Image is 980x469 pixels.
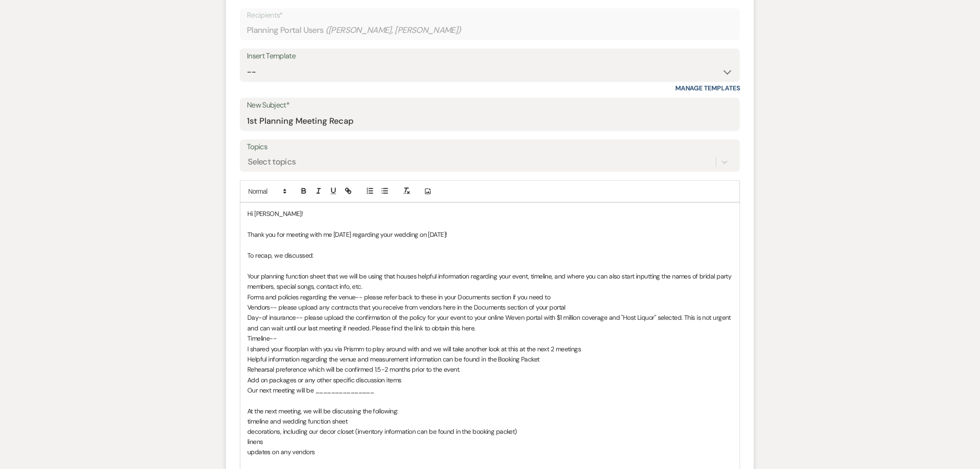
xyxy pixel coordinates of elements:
[247,427,733,437] p: decorations, including our decor closet (inventory information can be found in the booking packet)
[247,209,733,219] p: Hi [PERSON_NAME]!
[247,416,733,426] p: timeline and wedding function sheet
[326,24,462,37] span: ( [PERSON_NAME], [PERSON_NAME] )
[247,271,733,292] p: Your planning function sheet that we will be using that houses helpful information regarding your...
[247,99,733,112] label: New Subject*
[247,21,733,39] div: Planning Portal Users
[247,375,733,385] p: Add on packages or any other specific discussion items
[247,437,733,447] p: linens
[247,364,733,374] p: Rehearsal preference which will be confirmed 1.5-2 months prior to the event.
[247,9,733,21] p: Recipients*
[247,344,733,354] p: I shared your floorplan with you via Prismm to play around with and we will take another look at ...
[247,385,733,395] p: Our next meeting will be _______________
[248,156,296,169] div: Select topics
[247,229,733,240] p: Thank you for meeting with me [DATE] regarding your wedding on [DATE]!
[247,312,733,333] p: Day-of insurance-- please upload the confirmation of the policy for your event to your online Wev...
[247,447,733,457] p: updates on any vendors
[247,302,733,312] p: Vendors-- please upload any contracts that you receive from vendors here in the Documents section...
[247,406,733,416] p: At the next meeting, we will be discussing the following:
[247,292,733,302] p: Forms and policies regarding the venue-- please refer back to these in your Documents section if ...
[247,354,733,364] p: Helpful information regarding the venue and measurement information can be found in the Booking P...
[247,140,733,154] label: Topics
[247,333,733,343] p: Timeline--
[675,84,740,92] a: Manage Templates
[247,250,733,260] p: To recap, we discussed:
[247,50,733,63] div: Insert Template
